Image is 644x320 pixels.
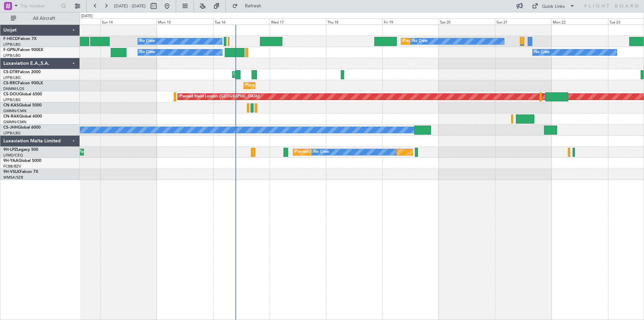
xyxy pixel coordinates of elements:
[495,18,551,25] div: Sun 21
[3,48,18,52] span: F-GPNJ
[529,1,578,11] button: Quick Links
[326,18,382,25] div: Thu 18
[3,42,21,47] a: LFPB/LBG
[439,18,495,25] div: Sat 20
[3,103,19,107] span: CN-KAS
[534,47,550,57] div: No Crew
[3,70,41,74] a: CS-DTRFalcon 2000
[3,115,42,119] a: CN-RAKGlobal 6000
[3,92,42,96] a: CS-DOUGlobal 6500
[140,47,155,57] div: No Crew
[3,70,18,74] span: CS-DTR
[3,37,37,41] a: F-HECDFalcon 7X
[3,153,23,158] a: LFMD/CEQ
[246,81,351,91] div: Planned Maint [GEOGRAPHIC_DATA] ([GEOGRAPHIC_DATA])
[3,75,21,80] a: LFPB/LBG
[3,131,21,136] a: LFPB/LBG
[100,18,157,25] div: Sun 14
[3,108,26,113] a: GMMN/CMN
[3,170,38,174] a: 9H-VSLKFalcon 7X
[270,18,326,25] div: Wed 17
[3,148,38,152] a: 9H-LPZLegacy 500
[213,18,270,25] div: Tue 16
[3,48,43,52] a: F-GPNJFalcon 900EX
[7,13,73,24] button: All Aircraft
[3,103,42,107] a: CN-KASGlobal 5000
[140,36,155,46] div: No Crew
[17,16,71,21] span: All Aircraft
[20,1,59,11] input: Trip Number
[3,53,21,58] a: LFPB/LBG
[403,36,508,46] div: Planned Maint [GEOGRAPHIC_DATA] ([GEOGRAPHIC_DATA])
[179,92,260,102] div: Planned Maint London ([GEOGRAPHIC_DATA])
[3,86,24,91] a: DNMM/LOS
[114,3,146,9] span: [DATE] - [DATE]
[542,3,565,10] div: Quick Links
[3,159,18,163] span: 9H-YAA
[3,115,19,119] span: CN-RAK
[551,18,608,25] div: Mon 22
[3,97,21,102] a: LFPB/LBG
[3,126,18,130] span: CS-JHH
[157,18,213,25] div: Mon 15
[81,13,93,19] div: [DATE]
[3,81,43,85] a: CS-RRCFalcon 900LX
[314,147,329,157] div: No Crew
[295,147,390,157] div: Planned [GEOGRAPHIC_DATA] ([GEOGRAPHIC_DATA])
[234,70,268,80] div: Planned Maint Sofia
[3,37,18,41] span: F-HECD
[3,120,26,125] a: GMMN/CMN
[3,92,19,96] span: CS-DOU
[3,81,18,85] span: CS-RRC
[239,4,267,8] span: Refresh
[3,126,41,130] a: CS-JHHGlobal 6000
[412,36,428,46] div: No Crew
[3,148,17,152] span: 9H-LPZ
[382,18,439,25] div: Fri 19
[3,159,41,163] a: 9H-YAAGlobal 5000
[3,170,20,174] span: 9H-VSLK
[3,175,23,180] a: WMSA/SZB
[229,1,269,11] button: Refresh
[3,164,21,169] a: FCBB/BZV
